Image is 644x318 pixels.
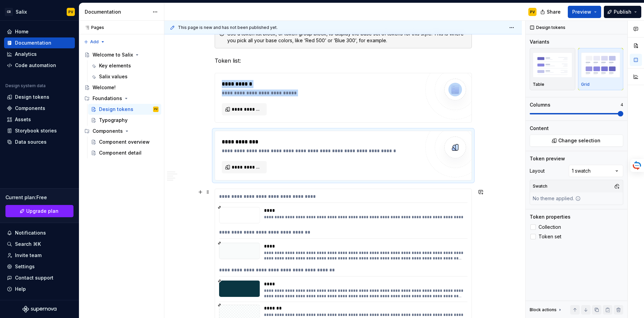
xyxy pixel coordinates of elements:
div: Settings [15,263,35,270]
div: PV [154,106,158,113]
div: Design tokens [15,94,49,100]
div: No theme applied. [530,192,583,205]
div: Use a token list block, or token group block, to display the base set of tokens for this style. T... [227,30,467,44]
div: Typography [99,117,128,124]
span: Add [90,39,99,45]
a: Key elements [88,60,161,71]
div: Foundations [82,93,161,104]
div: Page tree [82,49,161,158]
div: Swatch [531,181,549,191]
button: placeholderTable [530,48,575,90]
a: Components [4,103,75,114]
div: Components [15,105,45,112]
a: Component overview [88,137,161,147]
button: Share [537,6,565,18]
div: Search ⌘K [15,241,41,248]
div: Block actions [530,307,557,313]
div: PV [68,9,73,15]
svg: Supernova Logo [22,306,56,313]
div: Components [93,128,123,134]
div: Components [82,126,161,137]
img: placeholder [533,52,572,77]
div: Welcome! [93,84,116,91]
a: Typography [88,115,161,126]
div: Current plan : Free [5,194,73,201]
button: placeholderGrid [578,48,624,90]
div: Block actions [530,305,563,315]
button: Contact support [4,272,75,283]
div: Design tokens [99,106,133,113]
div: Assets [15,116,31,123]
div: Notifications [15,229,46,236]
div: CR [5,8,13,16]
span: Collection [539,224,561,230]
span: Token set [539,234,561,239]
div: PV [530,9,535,15]
span: Publish [614,9,631,15]
div: Variants [530,38,549,45]
div: Documentation [85,9,149,15]
p: Token list: [215,57,472,65]
div: Columns [530,101,550,108]
button: Help [4,284,75,295]
div: Content [530,125,549,132]
span: Upgrade plan [26,208,59,214]
button: Publish [604,6,641,18]
a: Assets [4,114,75,125]
a: Welcome to Salix [82,49,161,60]
button: Change selection [530,134,623,147]
div: Welcome to Salix [93,51,133,58]
span: Change selection [558,137,600,144]
div: Design system data [5,83,46,89]
img: placeholder [581,52,621,77]
div: Invite team [15,252,42,259]
div: Home [15,28,29,35]
span: Preview [572,9,591,15]
div: Foundations [93,95,122,102]
div: Data sources [15,139,47,145]
div: Pages [82,25,104,30]
div: Token preview [530,155,565,162]
span: Share [547,9,561,15]
p: Grid [581,82,590,87]
div: Salix [16,9,27,15]
div: Analytics [15,51,37,58]
div: Salix values [99,73,128,80]
div: Token properties [530,213,571,220]
div: Storybook stories [15,127,57,134]
div: Key elements [99,62,131,69]
a: Settings [4,261,75,272]
a: Salix values [88,71,161,82]
div: Layout [530,168,545,174]
div: Help [15,286,26,292]
a: Welcome! [82,82,161,93]
span: This page is new and has not been published yet. [178,25,278,30]
a: Documentation [4,37,75,48]
a: Design tokens [4,92,75,102]
a: Design tokensPV [88,104,161,115]
p: 4 [621,102,623,108]
button: Add [82,37,107,47]
div: Contact support [15,274,53,281]
a: Invite team [4,250,75,261]
a: Home [4,26,75,37]
button: Notifications [4,227,75,238]
p: Table [533,82,544,87]
button: CRSalixPV [1,4,78,19]
a: Analytics [4,49,75,60]
div: Documentation [15,39,51,46]
a: Storybook stories [4,125,75,136]
div: Component overview [99,139,150,145]
div: Code automation [15,62,56,69]
div: Component detail [99,149,142,156]
a: Component detail [88,147,161,158]
a: Upgrade plan [5,205,73,217]
button: Search ⌘K [4,239,75,250]
button: Preview [568,6,601,18]
a: Code automation [4,60,75,71]
a: Data sources [4,137,75,147]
